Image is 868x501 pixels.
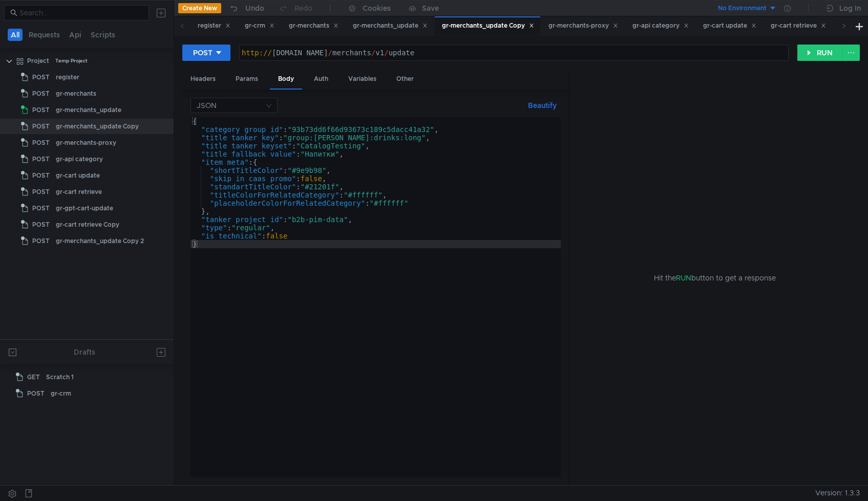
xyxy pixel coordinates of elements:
span: POST [32,168,50,183]
span: GET [27,369,40,385]
span: POST [32,135,50,150]
div: POST [193,47,213,58]
span: POST [32,217,50,232]
button: Scripts [88,29,118,41]
div: No Environment [718,4,767,13]
div: Body [270,70,302,90]
button: Beautify [524,99,561,112]
div: gr-cart update [703,20,756,31]
div: Temp Project [55,53,88,69]
span: POST [32,233,50,249]
span: POST [32,119,50,134]
div: gr-merchants-proxy [56,135,116,150]
div: gr-merchants [289,20,338,31]
span: POST [32,201,50,216]
span: POST [32,102,50,118]
div: Headers [182,70,224,89]
button: Redo [271,1,320,16]
div: gr-cart update [56,168,100,183]
div: Project [27,53,49,69]
div: gr-merchants_update [56,102,121,118]
div: gr-cart retrieve [771,20,826,31]
button: POST [182,45,230,61]
div: Log In [839,2,861,14]
button: RUN [797,45,843,61]
div: gr-merchants_update Copy 2 [56,233,144,249]
button: Requests [26,29,63,41]
div: Undo [245,2,264,14]
span: Hit the button to get a response [654,272,776,284]
div: gr-cart retrieve [56,184,102,200]
button: Create New [178,3,221,13]
div: Auth [306,70,336,89]
div: gr-merchants_update Copy [442,20,534,31]
div: register [56,70,79,85]
div: Other [388,70,422,89]
div: Redo [294,2,312,14]
div: Variables [340,70,385,89]
span: POST [32,184,50,200]
div: gr-api category [632,20,689,31]
div: Cookies [363,2,391,14]
div: register [198,20,230,31]
span: POST [32,70,50,85]
div: gr-api category [56,151,103,167]
span: POST [32,86,50,101]
div: Save [422,5,439,12]
input: Search... [19,7,143,18]
button: All [8,29,23,41]
span: Version: 1.3.3 [815,486,860,500]
div: gr-merchants-proxy [548,20,618,31]
div: gr-crm [245,20,274,31]
div: gr-cart retrieve Copy [56,217,119,232]
span: POST [27,386,45,401]
div: Scratch 1 [46,369,74,385]
div: Drafts [74,346,95,358]
div: gr-gpt-cart-update [56,201,113,216]
span: POST [32,151,50,167]
div: gr-merchants_update [353,20,428,31]
button: Undo [221,1,271,16]
div: Params [227,70,266,89]
div: gr-merchants_update Copy [56,119,139,134]
span: RUN [676,273,691,282]
button: Api [66,29,84,41]
div: gr-merchants [56,86,96,101]
div: gr-crm [51,386,71,401]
